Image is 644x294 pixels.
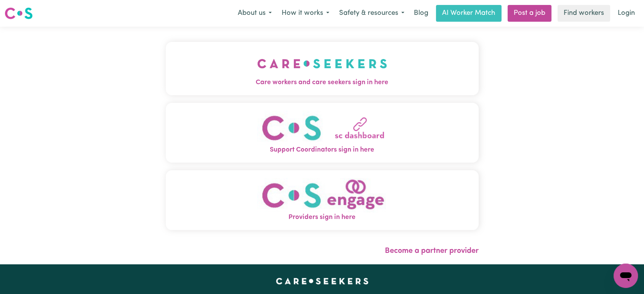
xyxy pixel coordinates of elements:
[557,5,610,22] a: Find workers
[276,278,368,284] a: Careseekers home page
[436,5,501,22] a: AI Worker Match
[166,42,479,95] button: Care workers and care seekers sign in here
[5,6,33,20] img: Careseekers logo
[166,213,479,222] span: Providers sign in here
[166,78,479,88] span: Care workers and care seekers sign in here
[385,247,479,255] a: Become a partner provider
[508,5,551,22] a: Post a job
[166,170,479,230] button: Providers sign in here
[409,5,433,22] a: Blog
[613,5,639,22] a: Login
[233,5,277,21] button: About us
[277,5,334,21] button: How it works
[334,5,409,21] button: Safety & resources
[166,145,479,155] span: Support Coordinators sign in here
[614,264,638,288] iframe: Button to launch messaging window
[5,5,33,22] a: Careseekers logo
[166,103,479,163] button: Support Coordinators sign in here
